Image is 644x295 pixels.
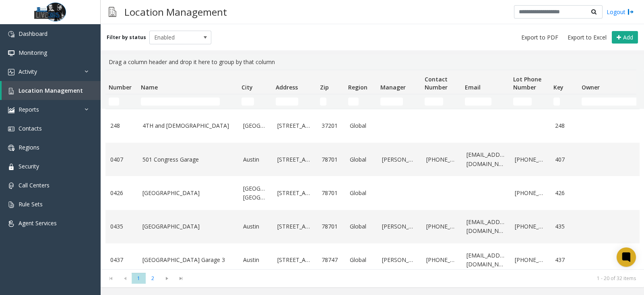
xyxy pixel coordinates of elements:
[382,222,417,231] a: [PERSON_NAME]
[555,222,574,231] a: 435
[555,155,574,164] a: 407
[465,83,481,91] span: Email
[515,155,545,164] a: [PHONE_NUMBER]
[555,189,574,197] a: 426
[627,8,634,16] img: logout
[193,275,636,282] kendo-pager-info: 1 - 20 of 32 items
[132,273,146,284] span: Page 1
[322,189,340,197] a: 78701
[382,256,417,264] a: [PERSON_NAME]
[426,222,457,231] a: [PHONE_NUMBER]
[555,256,574,264] a: 437
[8,31,14,37] img: 'icon'
[105,94,138,109] td: Number Filter
[550,94,578,109] td: Key Filter
[19,49,47,56] span: Monitoring
[272,94,317,109] td: Address Filter
[426,155,457,164] a: [PHONE_NUMBER]
[120,2,231,22] h3: Location Management
[19,30,47,37] span: Dashboard
[462,94,510,109] td: Email Filter
[466,150,505,168] a: [EMAIL_ADDRESS][DOMAIN_NAME]
[350,256,372,264] a: Global
[243,256,268,264] a: Austin
[110,155,133,164] a: 0407
[146,273,160,284] span: Page 2
[277,256,312,264] a: [STREET_ADDRESS]
[19,181,50,189] span: Call Centers
[350,189,372,197] a: Global
[623,33,633,41] span: Add
[107,34,146,41] label: Filter by status
[466,251,505,269] a: [EMAIL_ADDRESS][DOMAIN_NAME]
[465,98,491,106] input: Email Filter
[19,68,37,75] span: Activity
[8,50,14,56] img: 'icon'
[607,8,634,16] a: Logout
[8,69,14,75] img: 'icon'
[277,222,312,231] a: [STREET_ADDRESS]
[8,183,14,189] img: 'icon'
[348,83,367,91] span: Region
[582,83,600,91] span: Owner
[141,83,158,91] span: Name
[322,155,340,164] a: 78701
[350,222,372,231] a: Global
[612,31,638,44] button: Add
[242,83,253,91] span: City
[421,94,462,109] td: Contact Number Filter
[515,189,545,197] a: [PHONE_NUMBER]
[238,94,272,109] td: City Filter
[515,256,545,264] a: [PHONE_NUMBER]
[243,155,268,164] a: Austin
[553,98,560,106] input: Key Filter
[582,98,640,106] input: Owner Filter
[8,126,14,132] img: 'icon'
[345,94,377,109] td: Region Filter
[174,273,188,284] span: Go to the last page
[142,121,233,130] a: 4TH and [DEMOGRAPHIC_DATA]
[568,33,607,42] span: Export to Excel
[19,125,42,132] span: Contacts
[160,273,174,284] span: Go to the next page
[2,81,101,100] a: Location Management
[277,121,312,130] a: [STREET_ADDRESS]
[425,75,448,91] span: Contact Number
[109,98,119,106] input: Number Filter
[8,202,14,208] img: 'icon'
[142,155,233,164] a: 501 Congress Garage
[138,94,238,109] td: Name Filter
[317,94,345,109] td: Zip Filter
[8,145,14,151] img: 'icon'
[242,98,254,106] input: City Filter
[553,83,563,91] span: Key
[350,121,372,130] a: Global
[518,32,561,43] button: Export to PDF
[380,83,406,91] span: Manager
[555,121,574,130] a: 248
[380,98,403,106] input: Manager Filter
[348,98,359,106] input: Region Filter
[277,189,312,197] a: [STREET_ADDRESS]
[19,87,83,94] span: Location Management
[19,200,43,208] span: Rule Sets
[109,2,116,22] img: pageIcon
[276,83,298,91] span: Address
[276,98,298,106] input: Address Filter
[320,83,329,91] span: Zip
[8,164,14,170] img: 'icon'
[142,256,233,264] a: [GEOGRAPHIC_DATA] Garage 3
[322,256,340,264] a: 78747
[513,75,541,91] span: Lot Phone Number
[19,162,39,170] span: Security
[19,106,39,113] span: Reports
[243,222,268,231] a: Austin
[142,222,233,231] a: [GEOGRAPHIC_DATA]
[515,222,545,231] a: [PHONE_NUMBER]
[426,256,457,264] a: [PHONE_NUMBER]
[8,88,14,94] img: 'icon'
[564,32,610,43] button: Export to Excel
[110,256,133,264] a: 0437
[322,121,340,130] a: 37201
[521,33,558,42] span: Export to PDF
